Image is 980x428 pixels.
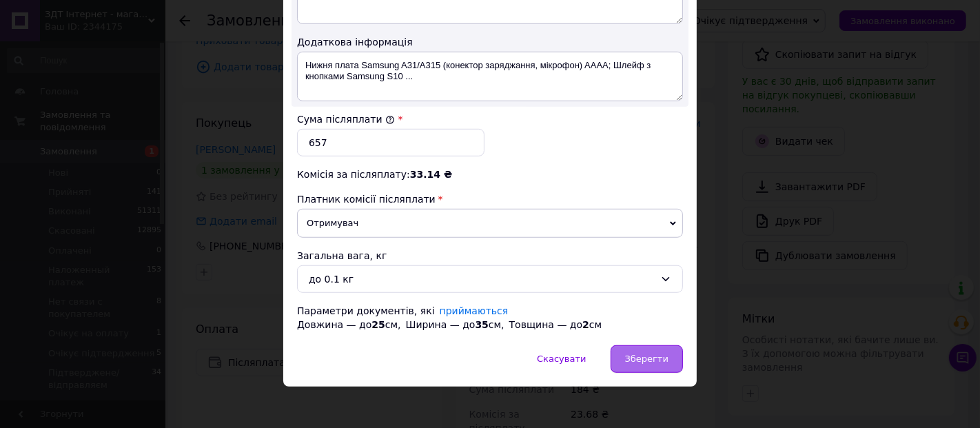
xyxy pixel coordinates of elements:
span: 2 [582,319,589,330]
span: 25 [371,319,385,330]
div: до 0.1 кг [309,272,655,287]
span: Отримувач [297,209,683,238]
div: Загальна вага, кг [297,249,683,263]
span: Платник комісії післяплати [297,194,436,205]
a: приймаються [440,305,509,316]
div: Параметри документів, які Довжина — до см, Ширина — до см, Товщина — до см [297,304,683,332]
span: 35 [475,319,488,330]
span: 33.14 ₴ [410,169,452,180]
span: Скасувати [537,354,586,364]
span: Зберегти [625,354,668,364]
textarea: Нижня плата Samsung A31/A315 (конектор заряджання, мікрофон) AAAA; Шлейф з кнопками Samsung S10 ... [297,52,683,101]
div: Комісія за післяплату: [297,167,683,181]
label: Сума післяплати [297,114,395,125]
div: Додаткова інформація [297,35,683,49]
